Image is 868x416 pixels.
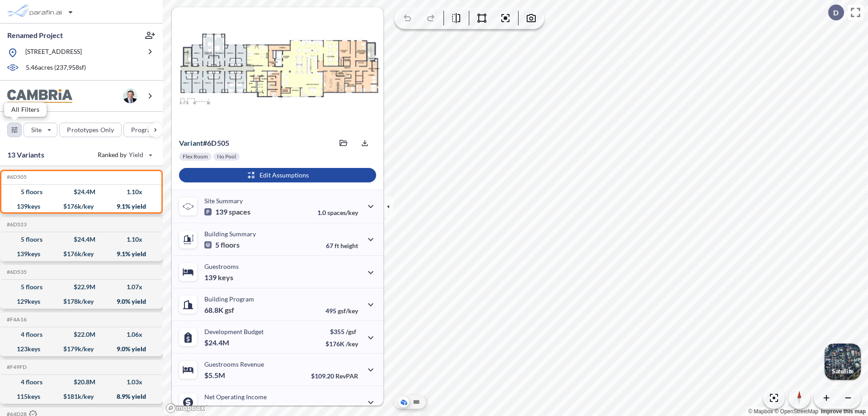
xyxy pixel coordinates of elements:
button: Edit Assumptions [179,168,376,182]
p: Net Operating Income [204,393,267,401]
p: $5.5M [204,371,226,380]
span: spaces [229,207,250,216]
span: Variant [179,139,203,147]
p: Guestrooms Revenue [204,360,264,368]
span: RevPAR [335,372,358,380]
p: $176K [325,340,358,348]
a: Improve this map [821,408,866,415]
p: 139 [204,207,250,216]
p: $24.4M [204,338,231,347]
a: Mapbox homepage [165,403,205,413]
p: 13 Variants [7,149,44,160]
p: Guestrooms [204,263,239,270]
span: gsf/key [338,307,358,315]
p: Satellite [832,368,854,375]
p: 40.0% [320,405,358,412]
p: Prototypes Only [67,125,114,134]
p: Program [131,125,156,134]
p: 67 [326,242,358,249]
p: $2.2M [204,403,226,412]
p: [STREET_ADDRESS] [25,47,82,58]
p: $355 [325,328,358,335]
p: Building Program [204,295,254,303]
h5: Click to copy the code [5,269,27,275]
a: Mapbox [748,408,773,415]
p: Renamed Project [7,30,63,40]
span: margin [338,405,358,412]
span: floors [221,240,240,249]
span: ft [335,242,339,249]
img: BrandImage [7,89,72,103]
h5: Click to copy the code [5,174,27,180]
p: 495 [325,307,358,315]
p: Site [31,125,42,134]
button: Aerial View [398,397,409,407]
span: Yield [129,150,144,159]
p: All Filters [11,106,39,113]
button: Switcher ImageSatellite [825,344,861,380]
p: D [833,9,839,17]
button: Site [24,123,57,137]
span: keys [218,273,233,282]
p: Building Summary [204,230,256,238]
p: No Pool [217,153,236,160]
button: Site Plan [411,397,422,407]
h5: Click to copy the code [5,364,27,370]
p: Edit Assumptions [259,171,309,180]
p: 1.0 [317,209,358,216]
a: OpenStreetMap [774,408,818,415]
span: /key [346,340,358,348]
p: Flex Room [183,153,208,160]
img: user logo [123,89,137,103]
img: Switcher Image [825,344,861,380]
h5: Click to copy the code [5,316,27,323]
p: # 6d505 [179,139,229,148]
span: /gsf [346,328,356,335]
p: 5 [204,240,240,249]
p: 5.46 acres ( 237,958 sf) [26,63,86,73]
p: Site Summary [204,197,243,205]
button: Prototypes Only [59,123,122,137]
p: 68.8K [204,306,234,315]
p: 139 [204,273,233,282]
p: $109.20 [311,372,358,380]
span: height [340,242,358,249]
button: Ranked by Yield [90,148,158,162]
button: Program [123,123,172,137]
span: spaces/key [327,209,358,216]
h5: Click to copy the code [5,221,27,228]
span: gsf [225,306,234,315]
p: Development Budget [204,328,264,335]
